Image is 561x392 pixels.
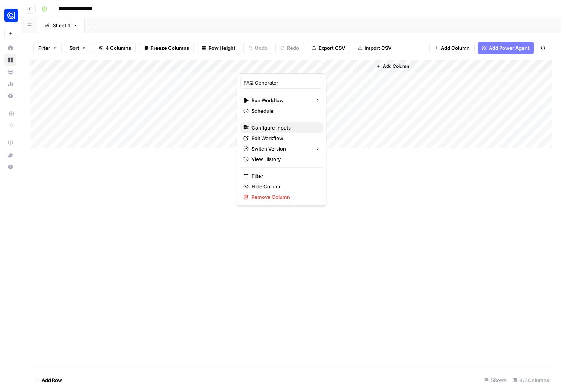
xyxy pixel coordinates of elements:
[353,42,396,54] button: Import CSV
[53,22,70,29] div: Sheet 1
[38,44,50,52] span: Filter
[251,134,317,142] span: Edit Workflow
[4,149,16,161] button: What's new?
[251,172,317,180] span: Filter
[481,374,510,386] div: 5 Rows
[318,44,345,52] span: Export CSV
[65,42,91,54] button: Sort
[441,44,470,52] span: Add Column
[489,44,530,52] span: Add Power Agent
[4,90,16,102] a: Settings
[33,42,62,54] button: Filter
[197,42,240,54] button: Row Height
[373,61,412,71] button: Add Column
[4,78,16,90] a: Usage
[251,193,317,201] span: Remove Column
[243,42,272,54] button: Undo
[251,183,317,190] span: Hide Column
[106,44,131,52] span: 4 Columns
[150,44,189,52] span: Freeze Columns
[30,374,67,386] button: Add Row
[208,44,235,52] span: Row Height
[139,42,194,54] button: Freeze Columns
[4,137,16,149] a: AirOps Academy
[255,44,268,52] span: Undo
[251,145,310,152] span: Switch Version
[478,42,534,54] button: Add Power Agent
[510,374,552,386] div: 4/4 Columns
[42,376,62,384] span: Add Row
[251,107,317,115] span: Schedule
[94,42,136,54] button: 4 Columns
[38,18,85,33] a: Sheet 1
[4,161,16,173] button: Help + Support
[287,44,299,52] span: Redo
[4,66,16,78] a: Your Data
[5,149,16,161] div: What's new?
[70,44,79,52] span: Sort
[4,54,16,66] a: Browse
[383,63,409,70] span: Add Column
[4,6,16,25] button: Workspace: Engine
[251,155,317,163] span: View History
[275,42,304,54] button: Redo
[365,44,391,52] span: Import CSV
[4,9,18,22] img: Engine Logo
[251,124,317,131] span: Configure Inputs
[251,97,310,104] span: Run Workflow
[429,42,475,54] button: Add Column
[307,42,350,54] button: Export CSV
[4,42,16,54] a: Home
